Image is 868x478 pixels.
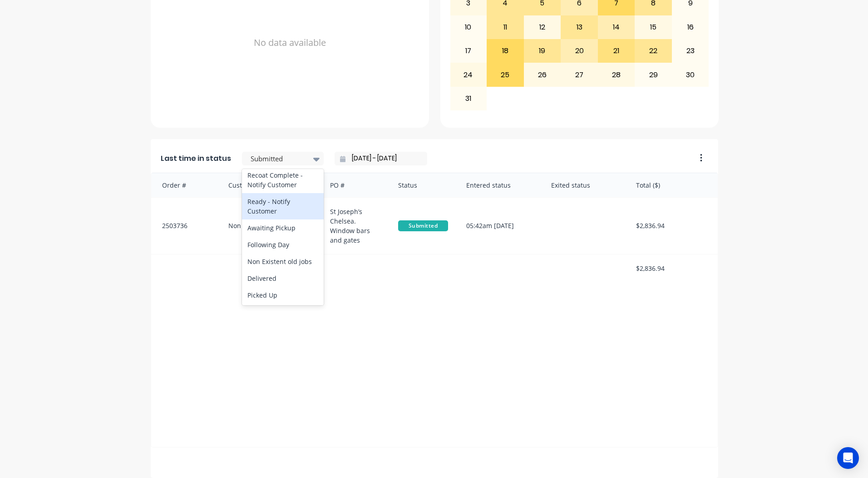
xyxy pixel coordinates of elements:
div: 11 [487,16,523,39]
div: 13 [561,16,597,39]
div: Ready - Notify Customer [242,193,324,219]
div: 2503736 [151,198,219,254]
div: 27 [561,63,597,86]
div: Non Existent old jobs [242,253,324,270]
div: Exited status [542,173,627,197]
div: Awaiting Pickup [242,219,324,236]
div: 10 [450,16,487,39]
div: Delivered [242,270,324,287]
div: 18 [487,40,523,62]
div: Total ($) [627,173,718,197]
div: 19 [524,40,561,62]
div: Non account customers [219,198,321,254]
div: St Joseph’s Chelsea. Window bars and gates [321,198,389,254]
div: Customer [219,173,321,197]
span: Submitted [398,220,448,231]
div: 25 [487,63,523,86]
div: Order # [151,173,219,197]
div: 16 [672,16,709,39]
div: 15 [635,16,671,39]
div: Following Day [242,236,324,253]
div: 31 [450,87,487,110]
div: Recoat Complete - Notify Customer [242,167,324,193]
div: Status [389,173,457,197]
div: $2,836.94 [627,254,718,282]
div: 23 [672,40,709,62]
div: 21 [598,40,635,62]
div: 20 [561,40,597,62]
input: Filter by date [345,152,424,165]
div: $2,836.94 [627,198,718,254]
div: 22 [635,40,671,62]
div: Picked Up [242,287,324,304]
div: 05:42am [DATE] [457,198,542,254]
div: PO # [321,173,389,197]
div: 24 [450,63,487,86]
div: 12 [524,16,561,39]
span: Last time in status [161,153,231,164]
div: 29 [635,63,671,86]
div: 30 [672,63,709,86]
div: 17 [450,40,487,62]
div: 26 [524,63,561,86]
div: Open Intercom Messenger [837,447,859,469]
div: 28 [598,63,635,86]
div: 14 [598,16,635,39]
div: Entered status [457,173,542,197]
